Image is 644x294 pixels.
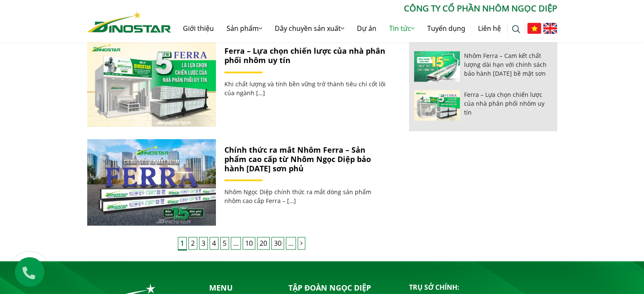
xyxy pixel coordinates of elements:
[210,237,218,250] a: 4
[171,2,557,15] p: CÔNG TY CỔ PHẦN NHÔM NGỌC DIỆP
[512,25,520,33] img: search
[464,91,544,116] a: Ferra – Lựa chọn chiến lược của nhà phân phối nhôm uy tín
[224,187,388,205] p: Nhôm Ngọc Diệp chính thức ra mắt dòng sản phẩm nhôm cao cấp Ferra – […]
[268,15,351,42] a: Dây chuyền sản xuất
[209,282,274,294] p: Menu
[414,90,460,121] img: Ferra – Lựa chọn chiến lược của nhà phân phối nhôm uy tín
[409,282,557,292] p: Trụ sở chính:
[414,51,460,82] img: Nhôm Ferra – Cam kết chất lượng dài hạn với chính sách bảo hành 15 năm bề mặt sơn
[224,80,388,97] p: Khi chất lượng và tính bền vững trở thành tiêu chí cốt lõi của ngành […]
[188,237,197,250] a: 2
[87,40,216,126] a: Ferra – Lựa chọn chiến lược của nhà phân phối nhôm uy tín
[177,15,220,42] a: Giới thiệu
[220,237,229,250] a: 5
[421,15,472,42] a: Tuyển dụng
[224,46,385,65] a: Ferra – Lựa chọn chiến lược của nhà phân phối nhôm uy tín
[472,15,507,42] a: Liên hệ
[87,11,171,33] img: Nhôm Dinostar
[224,145,371,173] a: Chính thức ra mắt Nhôm Ferra – Sản phẩm cao cấp từ Nhôm Ngọc Diệp bảo hành [DATE] sơn phủ
[87,139,216,225] a: Chính thức ra mắt Nhôm Ferra – Sản phẩm cao cấp từ Nhôm Ngọc Diệp bảo hành 15 năm sơn phủ
[87,40,216,126] img: Ferra – Lựa chọn chiến lược của nhà phân phối nhôm uy tín
[464,52,547,77] a: Nhôm Ferra – Cam kết chất lượng dài hạn với chính sách bảo hành [DATE] bề mặt sơn
[87,139,216,225] img: Chính thức ra mắt Nhôm Ferra – Sản phẩm cao cấp từ Nhôm Ngọc Diệp bảo hành 15 năm sơn phủ
[271,237,284,250] a: 30
[257,237,270,250] a: 20
[286,237,296,250] span: ...
[351,15,383,42] a: Dự án
[298,237,305,250] a: Trang sau
[220,15,268,42] a: Sản phẩm
[383,15,421,42] a: Tin tức
[527,23,541,34] img: Tiếng Việt
[243,237,255,250] a: 10
[178,237,187,250] span: 1
[199,237,208,250] a: 3
[543,23,557,34] img: English
[288,282,396,294] p: Tập đoàn Ngọc Diệp
[231,237,241,250] span: ...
